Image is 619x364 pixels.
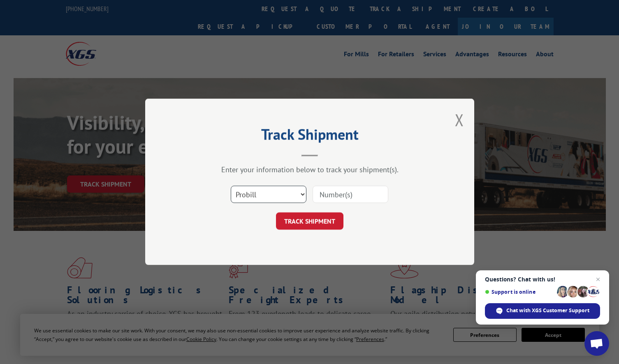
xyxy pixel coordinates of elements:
[485,289,554,295] span: Support is online
[313,186,388,203] input: Number(s)
[186,129,433,144] h2: Track Shipment
[276,213,343,230] button: TRACK SHIPMENT
[485,276,600,283] span: Questions? Chat with us!
[593,274,603,284] span: Close chat
[584,331,609,356] div: Open chat
[455,109,464,131] button: Close modal
[506,307,589,314] span: Chat with XGS Customer Support
[186,165,433,175] div: Enter your information below to track your shipment(s).
[485,303,600,319] div: Chat with XGS Customer Support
